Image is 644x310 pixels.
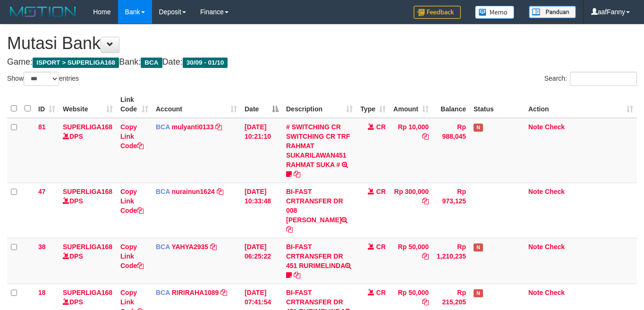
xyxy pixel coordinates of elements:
td: BI-FAST CRTRANSFER DR 008 [PERSON_NAME] [282,183,356,238]
span: ISPORT > SUPERLIGA168 [33,58,119,68]
th: Date: activate to sort column descending [241,91,282,118]
th: Account: activate to sort column ascending [152,91,241,118]
a: YAHYA2935 [171,243,208,251]
a: Copy BI-FAST CRTRANSFER DR 008 ZULFIKAR FIKRI to clipboard [286,226,293,233]
span: BCA [156,123,170,131]
a: nurainun1624 [172,188,215,195]
span: CR [376,188,386,195]
a: Copy Link Code [120,243,144,269]
th: Status [470,91,525,118]
td: Rp 50,000 [390,238,432,284]
img: Button%20Memo.svg [475,6,515,19]
a: Copy Rp 50,000 to clipboard [422,298,429,306]
td: DPS [59,183,117,238]
h4: Game: Bank: Date: [7,58,637,67]
th: Website: activate to sort column ascending [59,91,117,118]
a: # SWITCHING CR SWITCHING CR TRF RAHMAT SUKARILAWAN451 RAHMAT SUKA # [286,123,350,168]
th: ID: activate to sort column ascending [34,91,59,118]
h1: Mutasi Bank [7,34,637,53]
th: Action: activate to sort column ascending [525,91,637,118]
td: [DATE] 10:21:10 [241,118,282,183]
th: Balance [432,91,470,118]
a: Copy nurainun1624 to clipboard [217,188,223,195]
span: Has Note [474,124,483,132]
a: Note [528,289,543,296]
a: Check [545,123,565,131]
th: Amount: activate to sort column ascending [390,91,432,118]
span: 81 [38,123,46,131]
a: Copy YAHYA2935 to clipboard [210,243,217,251]
td: Rp 1,210,235 [432,238,470,284]
a: mulyanti0133 [172,123,214,131]
img: MOTION_logo.png [7,5,79,19]
th: Description: activate to sort column ascending [282,91,356,118]
label: Search: [544,72,637,86]
span: Has Note [474,289,483,297]
th: Type: activate to sort column ascending [356,91,390,118]
span: 38 [38,243,46,251]
td: DPS [59,238,117,284]
a: RIRIRAHA1089 [172,289,219,296]
a: SUPERLIGA168 [63,289,112,296]
td: Rp 300,000 [390,183,432,238]
label: Show entries [7,72,79,86]
img: Feedback.jpg [414,6,461,19]
span: CR [376,243,386,251]
a: Copy Rp 50,000 to clipboard [422,252,429,260]
span: CR [376,289,386,296]
span: BCA [141,58,162,68]
td: [DATE] 10:33:48 [241,183,282,238]
td: DPS [59,118,117,183]
a: Copy Rp 300,000 to clipboard [422,197,429,205]
span: 30/09 - 01/10 [183,58,228,68]
a: Copy # SWITCHING CR SWITCHING CR TRF RAHMAT SUKARILAWAN451 RAHMAT SUKA # to clipboard [294,170,300,178]
a: Note [528,243,543,251]
td: BI-FAST CRTRANSFER DR 451 RURIMELINDA [282,238,356,284]
td: Rp 973,125 [432,183,470,238]
a: Copy Link Code [120,188,144,214]
td: Rp 988,045 [432,118,470,183]
a: SUPERLIGA168 [63,243,112,251]
select: Showentries [24,72,59,86]
a: Check [545,188,565,195]
span: BCA [156,243,170,251]
td: [DATE] 06:25:22 [241,238,282,284]
span: Has Note [474,243,483,251]
a: Copy BI-FAST CRTRANSFER DR 451 RURIMELINDA to clipboard [294,271,300,279]
span: 18 [38,289,46,296]
a: Check [545,289,565,296]
td: Rp 10,000 [390,118,432,183]
img: panduan.png [529,6,576,18]
th: Link Code: activate to sort column ascending [117,91,152,118]
a: SUPERLIGA168 [63,123,112,131]
a: Copy RIRIRAHA1089 to clipboard [220,289,227,296]
a: Copy mulyanti0133 to clipboard [215,123,222,131]
a: Note [528,188,543,195]
a: Copy Rp 10,000 to clipboard [422,133,429,140]
input: Search: [570,72,637,86]
a: Note [528,123,543,131]
span: 47 [38,188,46,195]
a: Check [545,243,565,251]
span: BCA [156,289,170,296]
a: SUPERLIGA168 [63,188,112,195]
a: Copy Link Code [120,123,144,150]
span: CR [376,123,386,131]
span: BCA [156,188,170,195]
